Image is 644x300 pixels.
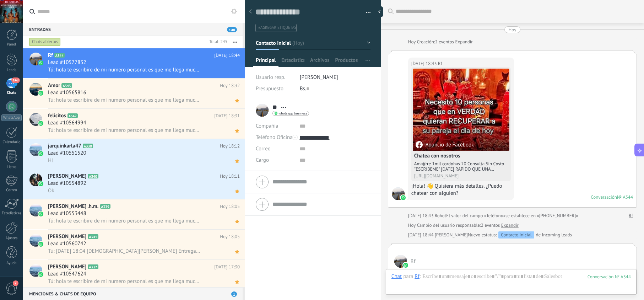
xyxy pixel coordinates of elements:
[48,82,60,89] span: Amor
[11,77,20,83] span: 149
[214,263,240,270] span: [DATE] 17:30
[435,38,454,45] span: 2 eventos
[501,222,519,229] a: Expandir
[411,258,416,265] span: Rf
[446,212,505,219] span: El valor del campo «Teléfono»
[1,68,22,73] div: Leads
[54,53,65,58] span: A344
[498,231,534,239] div: Contacto inicial
[48,248,201,255] span: Tú: [DATE] 18:04 [DEMOGRAPHIC_DATA][PERSON_NAME] Entregado hola te escribire de mi numero persona...
[48,180,86,187] span: Lead #10554892
[206,38,227,45] div: Total: 245
[256,143,271,155] button: Correo
[394,255,407,268] span: Rf
[231,291,237,297] span: 1
[300,74,338,81] span: [PERSON_NAME]
[48,203,99,210] span: [PERSON_NAME] .h.m.
[48,210,86,217] span: Lead #10553448
[1,91,22,95] div: Chats
[258,25,296,30] span: #agregar etiquetas
[38,211,43,216] img: icon
[408,38,473,45] div: Creación:
[455,38,473,45] a: Expandir
[392,187,405,200] span: Rf
[1,261,22,266] div: Ayuda
[67,113,78,118] span: A342
[468,231,497,239] span: Nuevo estatus:
[256,145,271,152] span: Correo
[411,183,511,197] div: ¡Hola! 👋 Quisiera más detalles. ¿Puedo chatear con alguien?
[48,233,86,240] span: [PERSON_NAME]
[1,114,22,121] div: WhatsApp
[468,231,572,239] div: de Incoming leads
[38,272,43,277] img: icon
[278,112,307,115] span: whatsapp business
[48,52,53,59] span: Rf
[256,155,294,166] div: Cargo
[415,273,420,279] div: Rf
[100,204,110,209] span: A339
[414,161,508,172] div: Ama)(rre 1mil cordobas 20 Consulta Sin Costo "ESCRIBEME" [DATE] RAPIDO QUE UNA CONSULTA A TIEMPO ...
[435,232,468,238] span: jesus hernandez
[591,194,617,200] div: Conversación
[220,143,240,150] span: Hoy 18:12
[310,57,329,67] span: Archivos
[1,42,22,47] div: Panel
[48,240,86,247] span: Lead #10560742
[414,152,508,160] h4: Chatea con nosotros
[38,60,43,65] img: icon
[48,278,201,285] span: Tú: hola te escribire de mi numero personal es que me llega mucha gente aqui
[411,60,438,67] div: [DATE] 18:43
[38,242,43,247] img: icon
[420,273,421,280] span: :
[438,60,442,67] span: Rf
[48,59,86,66] span: Lead #10577832
[300,83,370,95] div: Bs.
[214,112,240,119] span: [DATE] 18:31
[256,83,294,95] div: Presupuesto
[281,57,304,67] span: Estadísticas
[220,82,240,89] span: Hoy 18:32
[23,169,245,199] a: avataricon[PERSON_NAME]A340Hoy 18:11Lead #10554892Ok
[48,112,66,119] span: felicitos
[38,91,43,96] img: icon
[220,203,240,210] span: Hoy 18:05
[23,48,245,78] a: avatariconRfA344[DATE] 18:44Lead #10577832Tú: hola te escribire de mi numero personal es que me l...
[376,6,383,17] div: Ocultar
[83,144,93,148] span: A338
[38,181,43,186] img: icon
[1,211,22,216] div: Estadísticas
[408,222,417,229] div: Hoy
[403,263,408,268] img: waba.svg
[256,134,293,141] span: Teléfono Oficina
[256,72,294,83] div: Usuario resp.
[1,165,22,170] div: Listas
[48,119,86,127] span: Lead #10564994
[481,222,500,229] span: 2 eventos
[1,236,22,241] div: Ajustes
[256,57,276,67] span: Principal
[48,150,86,157] span: Lead #10551520
[1,188,22,193] div: Correo
[256,74,285,81] span: Usuario resp.
[88,234,98,239] span: A341
[13,280,18,286] span: 2
[214,52,240,59] span: [DATE] 18:44
[335,57,358,67] span: Productos
[48,218,201,224] span: Tú: hola te escribire de mi numero personal es que me llega mucha gente aqui
[48,187,54,194] span: Ok
[23,230,245,259] a: avataricon[PERSON_NAME]A341Hoy 18:05Lead #10560742Tú: [DATE] 18:04 [DEMOGRAPHIC_DATA][PERSON_NAME...
[23,287,243,300] div: Menciones & Chats de equipo
[408,231,435,239] div: [DATE] 18:44
[23,199,245,229] a: avataricon[PERSON_NAME] .h.m.A339Hoy 18:05Lead #10553448Tú: hola te escribire de mi numero person...
[408,222,519,229] div: Cambio del usuario responsable:
[48,127,201,134] span: Tú: hola te escribire de mi numero personal es que me llega mucha gente aqui
[401,195,406,200] img: waba.svg
[23,139,245,169] a: avatariconjarquinkarla47A338Hoy 18:12Lead #10551520Hl
[1,140,22,145] div: Calendario
[403,273,413,280] span: para
[413,69,509,180] a: Anuncio de FacebookChatea con nosotrosAma)(rre 1mil cordobas 20 Consulta Sin Costo "ESCRIBEME" [D...
[48,263,86,270] span: [PERSON_NAME]
[48,97,201,103] span: Tú: hola te escribire de mi numero personal es que me llega mucha gente aqui
[256,120,294,132] div: Compañía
